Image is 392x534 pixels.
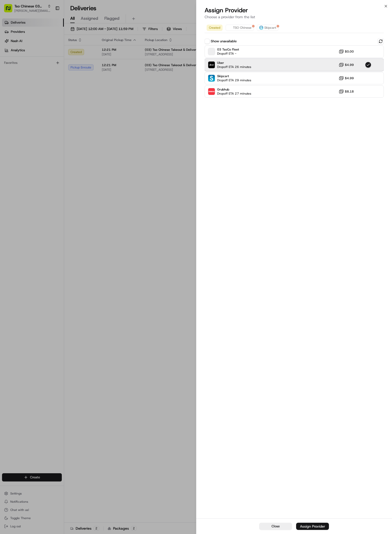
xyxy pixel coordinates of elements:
input: Clear [13,33,85,38]
span: Knowledge Base [10,115,39,120]
span: $4.99 [345,76,354,80]
span: • [56,93,57,97]
span: Wisdom [PERSON_NAME] [16,93,55,97]
span: Close [272,524,280,529]
span: [DATE] [58,93,69,97]
label: Show unavailable [211,39,237,44]
a: 📗Knowledge Base [3,113,41,122]
button: Close [259,523,292,530]
img: Nash [5,5,15,15]
img: Skipcart [208,75,215,82]
span: TSO Chinese [233,26,252,30]
span: [PERSON_NAME] (Store Manager) [16,79,67,84]
button: $0.00 [339,49,354,54]
span: $0.00 [345,49,354,54]
img: 8571987876998_91fb9ceb93ad5c398215_72.jpg [11,49,20,58]
span: [DATE] [71,79,82,84]
img: profile_skipcart_partner.png [259,26,263,30]
span: Created [209,26,220,30]
span: Dropoff ETA 26 minutes [217,65,251,69]
div: 💻 [43,115,47,119]
div: We're available if you need us! [23,54,71,58]
div: 📗 [5,115,9,119]
span: $8.18 [345,89,354,94]
span: 03 TsoCo Fleet [217,47,239,52]
img: Grubhub [208,88,215,95]
button: $8.18 [339,89,354,94]
span: Grubhub [217,87,251,92]
span: Dropoff ETA - [217,52,239,56]
button: See all [79,66,93,72]
img: Uber [208,62,215,68]
a: Powered byPylon [36,127,62,131]
span: • [68,79,70,84]
div: Assign Provider [300,524,325,529]
span: Dropoff ETA 27 minutes [217,92,251,96]
button: Assign Provider [296,523,329,530]
button: $4.99 [339,76,354,81]
div: Start new chat [23,49,84,54]
button: TSO Chinese [226,25,254,31]
img: 1736555255976-a54dd68f-1ca7-489b-9aae-adbdc363a1c4 [5,49,14,58]
span: Dropoff ETA 29 minutes [217,78,251,82]
span: API Documentation [48,115,82,120]
p: Choose a provider from the list [205,14,384,19]
img: Wisdom Oko [5,88,13,98]
button: Start new chat [87,51,93,57]
button: $4.99 [339,62,354,67]
img: Antonia (Store Manager) [5,75,13,83]
img: 1736555255976-a54dd68f-1ca7-489b-9aae-adbdc363a1c4 [10,94,14,98]
span: Skipcart [264,26,276,30]
div: Past conversations [5,67,33,71]
p: Welcome 👋 [5,21,93,29]
h2: Assign Provider [205,6,384,14]
button: Created [207,25,223,31]
button: Skipcart [257,25,278,31]
span: $4.99 [345,63,354,67]
span: Skipcart [217,74,251,78]
span: Uber [217,61,251,65]
a: 💻API Documentation [41,113,84,122]
span: Pylon [51,127,62,131]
